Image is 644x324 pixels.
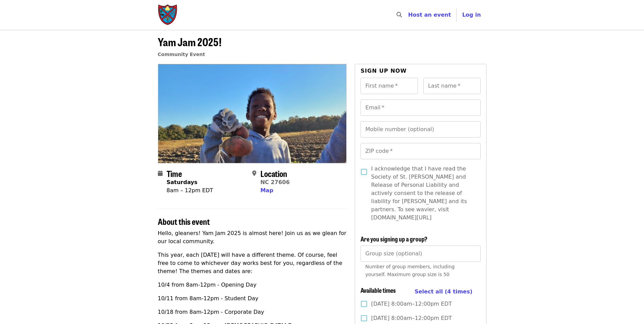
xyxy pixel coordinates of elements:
span: About this event [158,215,210,227]
span: Location [260,167,287,179]
input: [object Object] [361,246,480,262]
strong: Saturdays [167,179,198,185]
input: Last name [423,78,481,94]
button: Select all (4 times) [415,287,472,297]
span: Map [260,187,273,194]
button: Log in [457,8,486,22]
input: Email [361,100,480,116]
span: [DATE] 8:00am–12:00pm EDT [371,300,452,308]
i: calendar icon [158,170,163,177]
p: 10/11 from 8am-12pm - Student Day [158,294,347,303]
button: Map [260,186,273,195]
span: Time [167,167,182,179]
p: Hello, gleaners! Yam Jam 2025 is almost here! Join us as we glean for our local community. [158,229,347,246]
span: [DATE] 8:00am–12:00pm EDT [371,314,452,322]
span: Are you signing up a group? [361,234,427,243]
span: Number of group members, including yourself. Maximum group size is 50 [365,264,455,277]
span: Available times [361,286,396,294]
input: First name [361,78,418,94]
input: Mobile number (optional) [361,121,480,138]
p: This year, each [DATE] will have a different theme. Of course, feel free to come to whichever day... [158,251,347,275]
span: Log in [462,12,481,18]
img: Society of St. Andrew - Home [158,4,178,26]
input: Search [406,7,411,23]
p: 10/18 from 8am-12pm - Corporate Day [158,308,347,316]
span: Sign up now [361,68,407,74]
a: Host an event [408,12,451,18]
input: ZIP code [361,143,480,159]
i: search icon [397,12,402,18]
span: Yam Jam 2025! [158,34,222,50]
a: NC 27606 [260,179,290,185]
p: 10/4 from 8am-12pm - Opening Day [158,281,347,289]
i: map-marker-alt icon [252,170,256,177]
span: Select all (4 times) [415,288,472,295]
img: Yam Jam 2025! organized by Society of St. Andrew [158,64,347,163]
span: I acknowledge that I have read the Society of St. [PERSON_NAME] and Release of Personal Liability... [371,165,475,222]
a: Community Event [158,52,205,57]
div: 8am – 12pm EDT [167,186,213,195]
